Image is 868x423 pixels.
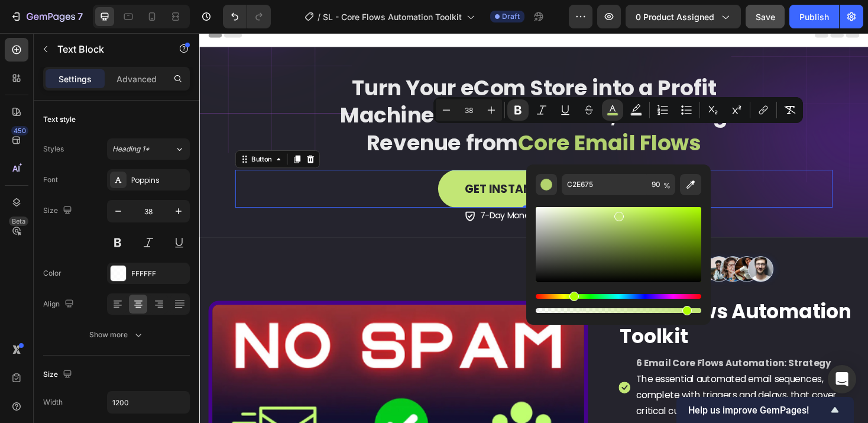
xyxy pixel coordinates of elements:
div: 0 [349,190,361,199]
div: Undo/Redo [223,5,271,28]
button: Publish [789,5,839,28]
div: Size [43,367,75,383]
span: 0 product assigned [636,11,714,23]
p: GET INSTANT ACCESS [281,154,412,176]
strong: Automated [305,71,436,102]
div: Show more [89,329,144,341]
p: Settings [59,73,92,85]
div: Size [43,203,75,219]
span: / [318,11,320,23]
strong: , Recurring [436,71,561,102]
span: 7-Day Money Back Guarantee [297,187,429,199]
div: Button [53,128,79,139]
button: Save [746,5,785,28]
div: Font [43,175,58,185]
div: Text style [43,114,76,125]
img: gempages_572965182523835508-91e11882-c558-42be-8be6-31fee7ddb637.webp [518,230,618,271]
input: Auto [108,392,189,413]
span: The essential automated email sequences, complete with triggers and delays, that cover critical c... [463,360,676,408]
strong: Machine with [150,71,305,102]
div: Poppins [131,175,187,186]
input: E.g FFFFFF [562,174,647,195]
div: Styles [43,144,64,154]
div: Publish [799,11,829,23]
div: 450 [11,126,28,135]
span: Draft [502,11,520,22]
strong: 6 Email Core Flows Automation: Strategy [463,343,670,357]
div: Align [43,296,76,312]
div: Editor contextual toolbar [433,97,803,123]
button: <p>GET INSTANT ACCESS</p> [253,145,456,185]
div: Beta [9,217,28,226]
div: Color [43,268,61,279]
button: Heading 1* [107,138,190,160]
span: Heading 1* [112,144,150,154]
p: Text Block [57,42,158,56]
strong: Turn Your eCom Store into a Profit [161,42,548,73]
button: Show more [43,324,190,345]
span: Help us improve GemPages! [688,405,828,416]
iframe: Design area [199,33,868,423]
button: Show survey - Help us improve GemPages! [688,403,842,417]
strong: Revenue from [177,101,338,132]
div: Rich Text Editor. Editing area: main [38,43,672,133]
div: Hue [536,294,701,299]
div: Width [43,397,63,408]
button: 7 [5,5,88,28]
button: 0 product assigned [626,5,741,28]
p: 7 [77,9,83,24]
span: SL - Core Flows Automation Toolkit [323,11,462,23]
span: Save [756,12,775,22]
strong: Core Email Flows [338,101,533,132]
div: FFFFFF [131,269,187,279]
h2: Core Flows Automation Toolkit [445,280,700,337]
div: Open Intercom Messenger [828,365,856,393]
p: Advanced [116,73,157,85]
span: % [663,179,671,192]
